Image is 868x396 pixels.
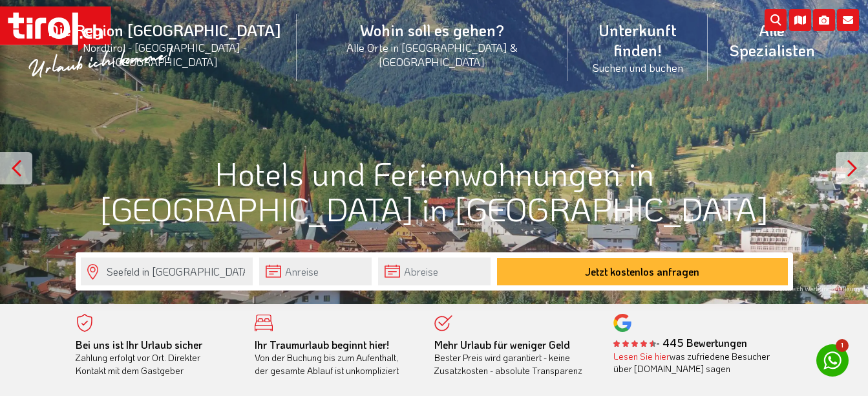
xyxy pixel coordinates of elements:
[837,9,859,31] i: Kontakt
[378,258,491,285] input: Abreise
[48,40,281,69] small: Nordtirol - [GEOGRAPHIC_DATA] - [GEOGRAPHIC_DATA]
[76,338,202,351] b: Bei uns ist Ihr Urlaub sicher
[297,6,567,83] a: Wohin soll es gehen?Alle Orte in [GEOGRAPHIC_DATA] & [GEOGRAPHIC_DATA]
[813,9,835,31] i: Fotogalerie
[32,6,297,83] a: Die Region [GEOGRAPHIC_DATA]Nordtirol - [GEOGRAPHIC_DATA] - [GEOGRAPHIC_DATA]
[708,6,836,74] a: Alle Spezialisten
[789,9,811,31] i: Karte öffnen
[567,6,708,89] a: Unterkunft finden!Suchen und buchen
[836,339,849,352] span: 1
[259,258,372,285] input: Anreise
[613,350,670,362] a: Lesen Sie hier
[497,258,788,285] button: Jetzt kostenlos anfragen
[255,338,389,351] b: Ihr Traumurlaub beginnt hier!
[613,336,747,349] b: - 445 Bewertungen
[434,338,570,351] b: Mehr Urlaub für weniger Geld
[583,60,693,74] small: Suchen und buchen
[81,258,253,285] input: Wo soll's hingehen?
[255,338,415,377] div: Von der Buchung bis zum Aufenthalt, der gesamte Ablauf ist unkompliziert
[613,350,774,375] div: was zufriedene Besucher über [DOMAIN_NAME] sagen
[816,344,849,377] a: 1
[76,338,236,377] div: Zahlung erfolgt vor Ort. Direkter Kontakt mit dem Gastgeber
[76,155,793,226] h1: Hotels und Ferienwohnungen in [GEOGRAPHIC_DATA] in [GEOGRAPHIC_DATA]
[312,40,552,69] small: Alle Orte in [GEOGRAPHIC_DATA] & [GEOGRAPHIC_DATA]
[434,338,595,377] div: Bester Preis wird garantiert - keine Zusatzkosten - absolute Transparenz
